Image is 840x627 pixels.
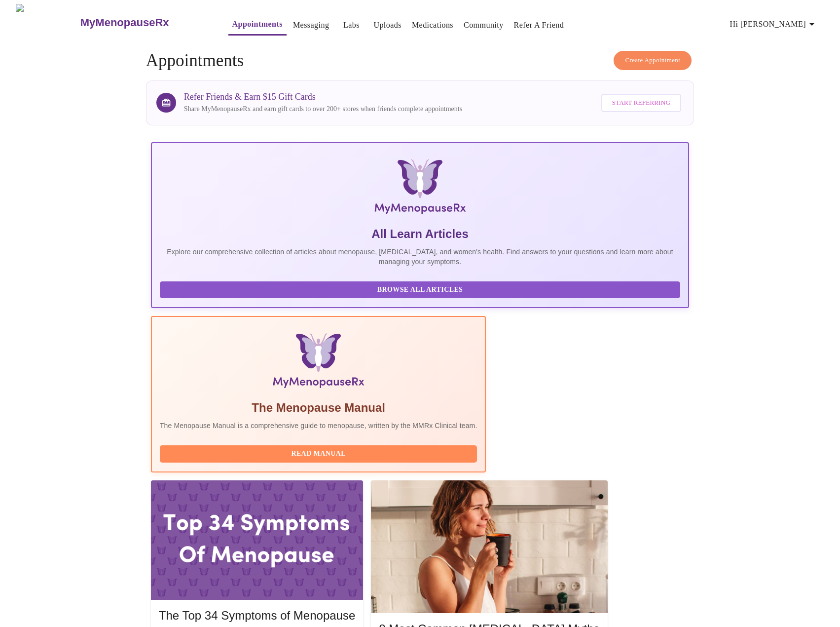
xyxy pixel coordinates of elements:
[170,448,468,460] span: Read Manual
[612,97,670,109] span: Start Referring
[464,18,504,32] a: Community
[228,14,287,36] button: Appointments
[160,400,477,416] h5: The Menopause Manual
[232,17,283,31] a: Appointments
[510,15,568,35] button: Refer a Friend
[160,445,477,463] button: Read Manual
[160,421,477,431] p: The Menopause Manual is a comprehensive guide to menopause, written by the MMRx Clinical team.
[599,89,684,117] a: Start Referring
[210,333,427,392] img: Menopause Manual
[343,18,360,32] a: Labs
[184,92,462,102] h3: Refer Friends & Earn $15 Gift Cards
[625,55,680,66] span: Create Appointment
[160,247,680,267] p: Explore our comprehensive collection of articles about menopause, [MEDICAL_DATA], and women's hea...
[730,17,818,31] span: Hi [PERSON_NAME]
[293,18,329,32] a: Messaging
[514,18,564,32] a: Refer a Friend
[79,5,208,40] a: MyMenopauseRx
[170,284,670,296] span: Browse All Articles
[460,15,508,35] button: Community
[601,94,681,112] button: Start Referring
[614,51,692,70] button: Create Appointment
[160,285,683,293] a: Browse All Articles
[184,104,462,114] p: Share MyMenopauseRx and earn gift cards to over 200+ stores when friends complete appointments
[726,14,822,34] button: Hi [PERSON_NAME]
[289,15,333,35] button: Messaging
[160,449,480,457] a: Read Manual
[146,51,694,71] h4: Appointments
[80,16,169,29] h3: MyMenopauseRx
[16,4,79,41] img: MyMenopauseRx Logo
[412,18,453,32] a: Medications
[159,608,355,624] h5: The Top 34 Symptoms of Menopause
[335,15,367,35] button: Labs
[241,159,600,218] img: MyMenopauseRx Logo
[373,18,402,32] a: Uploads
[408,15,457,35] button: Medications
[160,281,680,299] button: Browse All Articles
[160,226,680,242] h5: All Learn Articles
[369,15,405,35] button: Uploads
